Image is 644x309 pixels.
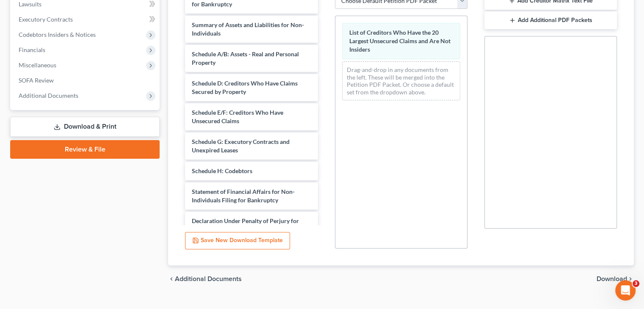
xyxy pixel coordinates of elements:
span: Download [597,276,627,282]
div: Drag-and-drop in any documents from the left. These will be merged into the Petition PDF Packet. ... [342,61,460,100]
span: Schedule D: Creditors Who Have Claims Secured by Property [192,80,298,95]
span: Statement of Financial Affairs for Non-Individuals Filing for Bankruptcy [192,188,295,204]
span: Executory Contracts [19,16,73,23]
span: Summary of Assets and Liabilities for Non-Individuals [192,21,304,37]
a: Download & Print [10,117,160,137]
span: Declaration Under Penalty of Perjury for Non-Individual Debtors [192,217,299,233]
span: List of Creditors Who Have the 20 Largest Unsecured Claims and Are Not Insiders [349,29,451,53]
iframe: Intercom live chat [615,280,636,301]
i: chevron_left [168,276,175,282]
span: Schedule G: Executory Contracts and Unexpired Leases [192,138,290,154]
span: Codebtors Insiders & Notices [19,31,96,38]
a: chevron_left Additional Documents [168,276,242,282]
button: Save New Download Template [185,232,290,250]
span: Additional Documents [19,92,78,99]
button: Add Additional PDF Packets [484,11,617,29]
i: chevron_right [627,276,634,282]
a: Review & File [10,140,160,159]
a: Executory Contracts [12,12,160,27]
span: Schedule A/B: Assets - Real and Personal Property [192,50,299,66]
span: Schedule E/F: Creditors Who Have Unsecured Claims [192,109,283,124]
span: Miscellaneous [19,61,56,69]
span: Lawsuits [19,0,41,8]
span: Schedule H: Codebtors [192,167,252,174]
span: SOFA Review [19,77,54,84]
span: Additional Documents [175,276,242,282]
span: 3 [633,280,639,287]
span: Financials [19,46,45,53]
a: SOFA Review [12,73,160,88]
button: Download chevron_right [597,276,634,282]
